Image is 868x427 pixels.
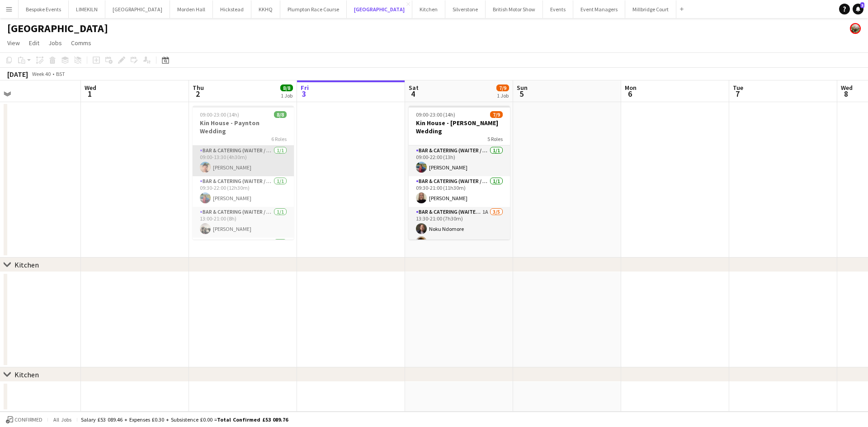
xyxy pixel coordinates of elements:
[409,145,510,176] app-card-role: Bar & Catering (Waiter / waitress)1/109:00-22:00 (13h)[PERSON_NAME]
[200,111,239,118] span: 09:00-23:00 (14h)
[14,370,39,379] div: Kitchen
[281,92,292,99] div: 1 Job
[19,0,69,18] button: Bespoke Events
[191,89,204,99] span: 2
[7,70,28,79] div: [DATE]
[445,0,486,18] button: Silverstone
[409,119,510,135] h3: Kin House - [PERSON_NAME] Wedding
[274,111,287,118] span: 8/8
[860,2,864,8] span: 3
[841,84,853,92] span: Wed
[213,0,251,18] button: Hickstead
[7,22,108,35] h1: [GEOGRAPHIC_DATA]
[83,89,96,99] span: 1
[731,89,743,99] span: 7
[193,238,294,295] app-card-role: Bar & Catering (Waiter / waitress)3/3
[412,0,445,18] button: Kitchen
[497,92,509,99] div: 1 Job
[409,106,510,239] app-job-card: 09:00-23:00 (14h)7/9Kin House - [PERSON_NAME] Wedding5 RolesBar & Catering (Waiter / waitress)1/1...
[850,23,861,34] app-user-avatar: Staffing Manager
[85,84,96,92] span: Wed
[301,84,309,92] span: Fri
[193,106,294,239] app-job-card: 09:00-23:00 (14h)8/8Kin House - Paynton Wedding6 RolesBar & Catering (Waiter / waitress)1/109:00-...
[543,0,573,18] button: Events
[52,416,73,423] span: All jobs
[840,89,853,99] span: 8
[409,207,510,290] app-card-role: Bar & Catering (Waiter / waitress)1A3/513:30-21:00 (7h30m)Noku Ndomore[PERSON_NAME]
[14,417,42,423] span: Confirmed
[71,39,91,47] span: Comms
[193,119,294,135] h3: Kin House - Paynton Wedding
[170,0,213,18] button: Morden Hall
[105,0,170,18] button: [GEOGRAPHIC_DATA]
[623,89,637,99] span: 6
[853,4,863,14] a: 3
[407,89,419,99] span: 4
[347,0,412,18] button: [GEOGRAPHIC_DATA]
[193,207,294,238] app-card-role: Bar & Catering (Waiter / waitress)1/113:00-21:00 (8h)[PERSON_NAME]
[251,0,280,18] button: KKHQ
[409,176,510,207] app-card-role: Bar & Catering (Waiter / waitress)1/109:30-21:00 (11h30m)[PERSON_NAME]
[733,84,743,92] span: Tue
[69,0,105,18] button: LIMEKILN
[416,111,455,118] span: 09:00-23:00 (14h)
[625,84,637,92] span: Mon
[280,0,347,18] button: Plumpton Race Course
[486,0,543,18] button: British Motor Show
[7,39,20,47] span: View
[30,70,52,77] span: Week 40
[515,89,528,99] span: 5
[193,84,204,92] span: Thu
[625,0,676,18] button: Millbridge Court
[193,145,294,176] app-card-role: Bar & Catering (Waiter / waitress)1/109:00-13:30 (4h30m)[PERSON_NAME]
[56,70,65,77] div: BST
[517,84,528,92] span: Sun
[48,39,62,47] span: Jobs
[573,0,625,18] button: Event Managers
[14,260,39,269] div: Kitchen
[81,416,288,423] div: Salary £53 089.46 + Expenses £0.30 + Subsistence £0.00 =
[271,136,287,142] span: 6 Roles
[29,39,39,47] span: Edit
[409,84,419,92] span: Sat
[487,136,503,142] span: 5 Roles
[67,37,95,49] a: Comms
[280,84,293,91] span: 8/8
[193,176,294,207] app-card-role: Bar & Catering (Waiter / waitress)1/109:30-22:00 (12h30m)[PERSON_NAME]
[25,37,43,49] a: Edit
[217,416,288,423] span: Total Confirmed £53 089.76
[299,89,309,99] span: 3
[490,111,503,118] span: 7/9
[5,415,44,425] button: Confirmed
[45,37,66,49] a: Jobs
[496,84,509,91] span: 7/9
[4,37,24,49] a: View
